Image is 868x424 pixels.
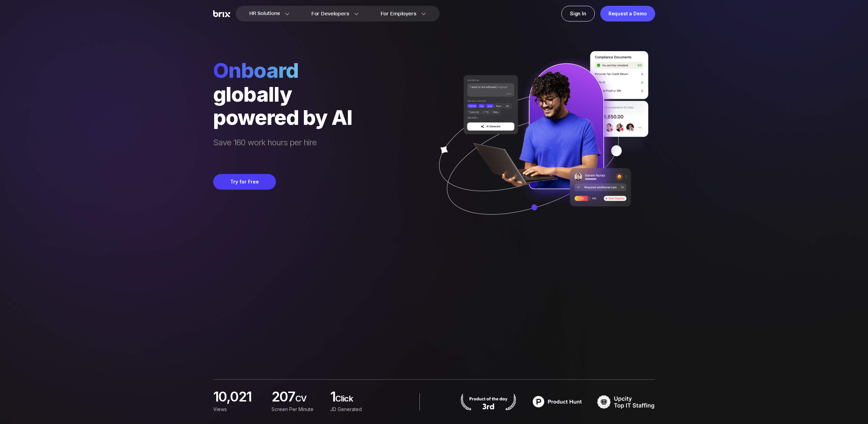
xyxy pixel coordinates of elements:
img: TOP IT STAFFING [597,393,655,410]
span: 1 [330,391,335,404]
span: 207 [271,391,295,404]
div: JD Generated [330,406,380,413]
img: ai generate [427,51,655,235]
span: CV [295,393,322,407]
div: Views [213,406,263,413]
div: globally [213,83,352,106]
span: Save 160 work hours per hire [213,137,352,160]
a: Request a Demo [600,6,655,21]
button: Try for Free [213,174,276,190]
img: Brix Logo [213,10,230,17]
div: screen per minute [271,406,322,413]
span: For Employers [381,10,416,17]
span: For Developers [311,10,349,17]
div: powered by AI [213,106,352,129]
a: Sign In [561,6,595,21]
img: product hunt badge [528,393,586,410]
img: product hunt badge [459,393,517,410]
span: Click [335,393,380,407]
span: 10,021 [213,391,251,402]
span: HR Solutions [249,8,280,19]
span: Onboard [213,58,352,83]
